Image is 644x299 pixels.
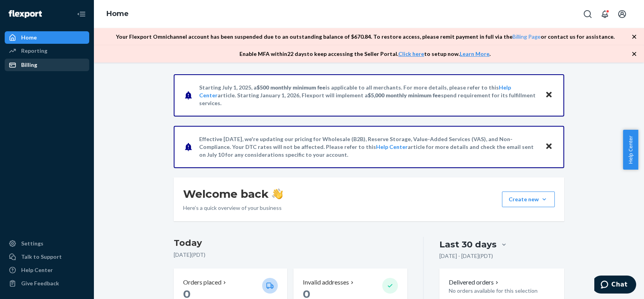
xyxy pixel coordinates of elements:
p: Here’s a quick overview of your business [183,204,283,212]
ol: breadcrumbs [100,3,135,25]
iframe: Opens a widget where you can chat to one of our agents [594,276,636,295]
p: Invalid addresses [303,278,349,287]
a: Home [106,9,129,18]
a: Help Center [376,143,408,150]
button: Open Search Box [580,6,595,22]
div: Reporting [21,47,47,55]
button: Help Center [623,130,638,170]
a: Learn More [460,50,489,57]
button: Close [544,90,554,101]
p: Your Flexport Omnichannel account has been suspended due to an outstanding balance of $ 670.84 . ... [116,33,615,41]
p: Orders placed [183,278,221,287]
p: Effective [DATE], we're updating our pricing for Wholesale (B2B), Reserve Storage, Value-Added Se... [199,135,538,159]
button: Create new [502,192,555,207]
button: Open account menu [614,6,630,22]
span: $500 monthly minimum fee [257,84,326,91]
a: Click here [398,50,424,57]
h3: Today [174,237,407,249]
a: Home [5,31,89,44]
a: Billing Page [513,33,541,40]
a: Settings [5,237,89,250]
p: [DATE] ( PDT ) [174,251,407,259]
button: Delivered orders [449,278,500,287]
button: Close [544,141,554,152]
button: Close Navigation [74,6,89,22]
p: Enable MFA within 22 days to keep accessing the Seller Portal. to setup now. . [239,50,491,58]
button: Give Feedback [5,277,89,290]
img: Flexport logo [9,10,42,18]
p: [DATE] - [DATE] ( PDT ) [439,252,493,260]
div: Billing [21,61,37,69]
button: Open notifications [597,6,613,22]
p: Starting July 1, 2025, a is applicable to all merchants. For more details, please refer to this a... [199,84,538,107]
div: Give Feedback [21,279,59,287]
a: Billing [5,59,89,71]
p: No orders available for this selection [449,287,555,295]
a: Help Center [5,264,89,276]
button: Talk to Support [5,251,89,263]
img: hand-wave emoji [272,188,283,199]
div: Help Center [21,266,53,274]
div: Settings [21,240,43,247]
div: Home [21,34,37,41]
span: $5,000 monthly minimum fee [368,92,441,98]
div: Talk to Support [21,253,62,261]
div: Last 30 days [439,238,496,251]
a: Reporting [5,45,89,57]
h1: Welcome back [183,187,283,201]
